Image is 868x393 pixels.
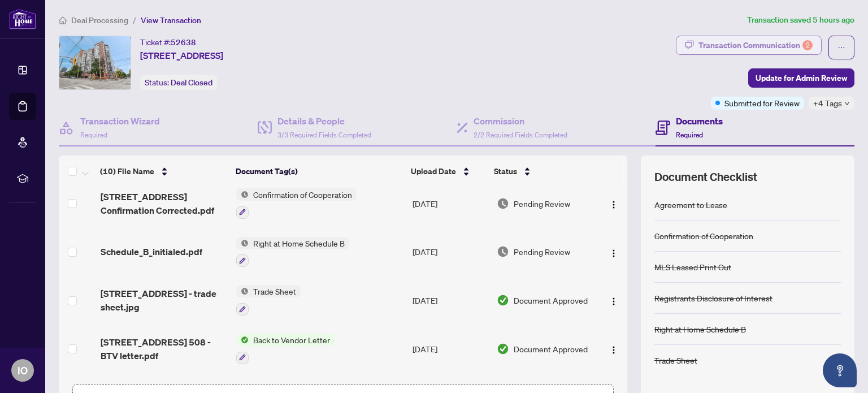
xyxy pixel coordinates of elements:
div: 2 [802,40,813,50]
img: Logo [609,297,618,306]
button: Status IconBack to Vendor Letter [236,334,335,364]
img: Status Icon [236,285,249,297]
span: Required [80,131,107,139]
span: (10) File Name [100,165,154,178]
th: Upload Date [406,156,490,187]
span: [STREET_ADDRESS] [140,49,223,62]
span: [STREET_ADDRESS] 508 - BTV letter.pdf [101,335,228,362]
img: Document Status [497,245,509,258]
div: Registrants Disclosure of Interest [654,292,772,304]
span: [STREET_ADDRESS] Confirmation Corrected.pdf [101,190,228,217]
h4: Commission [474,114,567,128]
span: Back to Vendor Letter [249,334,335,346]
th: Status [489,156,594,187]
span: Document Approved [514,343,588,355]
div: Right at Home Schedule B [654,323,746,335]
button: Status IconTrade Sheet [236,285,301,316]
span: Document Approved [514,294,588,306]
h4: Documents [676,114,723,128]
div: MLS Leased Print Out [654,261,731,273]
article: Transaction saved 5 hours ago [747,14,854,27]
span: Schedule_B_initialed.pdf [101,245,202,258]
span: Right at Home Schedule B [249,237,349,249]
span: 2/2 Required Fields Completed [474,131,567,139]
td: [DATE] [408,179,492,228]
img: Status Icon [236,334,249,346]
li: / [133,14,136,27]
span: Pending Review [514,245,570,258]
button: Transaction Communication2 [676,36,822,55]
button: Update for Admin Review [748,68,854,88]
img: Logo [609,346,618,355]
img: IMG-C12324710_1.jpg [59,36,131,89]
button: Open asap [823,353,857,387]
img: Document Status [497,197,509,210]
span: Submitted for Review [724,97,800,109]
img: Logo [609,200,618,209]
td: [DATE] [408,325,492,373]
span: 3/3 Required Fields Completed [277,131,371,139]
span: Required [676,131,703,139]
button: Logo [605,243,623,261]
img: Document Status [497,294,509,306]
button: Logo [605,195,623,213]
span: IO [18,362,28,378]
span: 52638 [171,37,196,47]
span: Trade Sheet [249,285,301,297]
span: +4 Tags [813,97,842,110]
button: Status IconRight at Home Schedule B [236,237,349,267]
span: Pending Review [514,197,570,210]
span: Confirmation of Cooperation [249,188,357,201]
th: (10) File Name [96,156,231,187]
button: Logo [605,340,623,358]
span: [STREET_ADDRESS] - trade sheet.jpg [101,287,228,314]
img: Status Icon [236,188,249,201]
img: logo [9,8,36,29]
img: Document Status [497,343,509,355]
h4: Transaction Wizard [80,114,160,128]
button: Logo [605,291,623,309]
div: Ticket #: [140,36,196,49]
span: Deal Processing [71,15,128,25]
td: [DATE] [408,228,492,277]
span: ellipsis [837,44,845,51]
span: Deal Closed [171,77,212,88]
div: Confirmation of Cooperation [654,230,753,242]
h4: Details & People [277,114,371,128]
span: home [59,16,67,24]
span: down [844,101,850,106]
span: Update for Admin Review [756,69,847,87]
div: Trade Sheet [654,354,697,366]
img: Logo [609,249,618,258]
span: View Transaction [141,15,201,25]
span: Upload Date [411,165,456,178]
button: Status IconConfirmation of Cooperation [236,188,357,219]
td: [DATE] [408,276,492,325]
span: Status [494,165,517,178]
div: Status: [140,75,217,90]
div: Transaction Communication [698,36,813,54]
th: Document Tag(s) [231,156,406,187]
img: Status Icon [236,237,249,249]
span: Document Checklist [654,169,757,185]
div: Agreement to Lease [654,198,727,211]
